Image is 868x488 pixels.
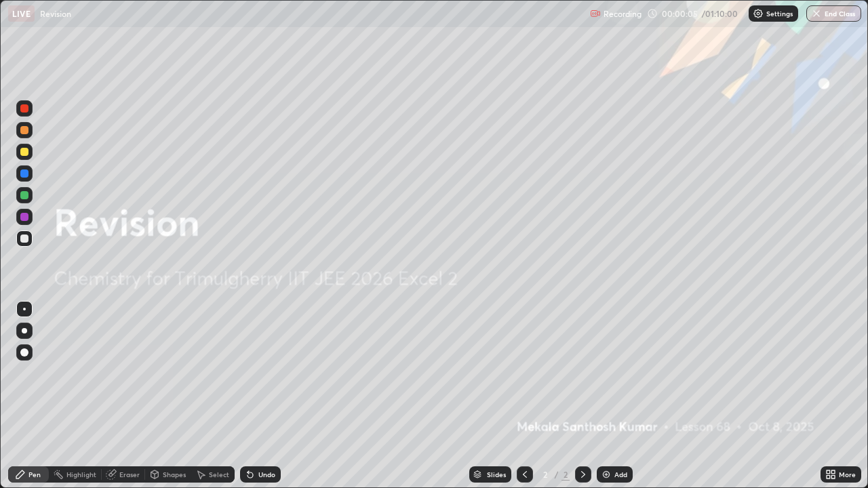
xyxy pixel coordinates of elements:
div: Eraser [119,471,140,478]
div: Pen [28,471,41,478]
button: End Class [806,5,861,22]
div: Select [209,471,229,478]
div: 2 [561,468,570,481]
div: Undo [258,471,275,478]
img: end-class-cross [811,8,822,19]
div: Slides [487,471,506,478]
div: Highlight [66,471,96,478]
div: Add [614,471,627,478]
p: Settings [766,10,793,17]
p: Revision [40,8,71,19]
img: class-settings-icons [753,8,764,19]
div: More [839,471,856,478]
div: 2 [538,470,552,479]
img: recording.375f2c34.svg [590,8,601,19]
p: Recording [604,9,642,19]
img: add-slide-button [601,469,612,480]
div: / [555,470,559,479]
div: Shapes [163,471,186,478]
p: LIVE [12,8,31,19]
